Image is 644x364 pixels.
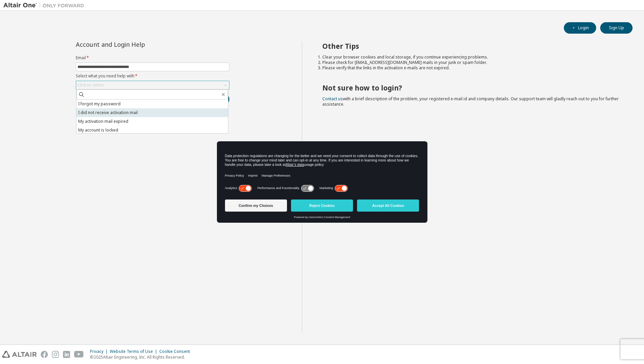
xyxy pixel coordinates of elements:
img: youtube.svg [74,351,84,358]
div: Privacy [90,349,110,354]
li: I forgot my password [76,100,228,108]
h2: Not sure how to login? [322,83,621,92]
li: Please verify that the links in the activation e-mails are not expired. [322,65,621,71]
a: Contact us [322,96,343,102]
div: Click to select [77,82,104,88]
h2: Other Tips [322,42,621,50]
div: Click to select [76,81,229,89]
button: Sign Up [600,22,633,34]
button: Login [564,22,596,34]
img: facebook.svg [41,351,48,358]
img: altair_logo.svg [2,351,37,358]
label: Email [76,55,229,61]
img: linkedin.svg [63,351,70,358]
img: instagram.svg [52,351,59,358]
label: Select what you need help with [76,73,229,79]
div: Account and Login Help [76,42,199,47]
img: Altair One [3,2,88,9]
p: © 2025 Altair Engineering, Inc. All Rights Reserved. [90,354,194,360]
div: Website Terms of Use [110,349,159,354]
div: Cookie Consent [159,349,194,354]
span: with a brief description of the problem, your registered e-mail id and company details. Our suppo... [322,96,619,107]
li: Please check for [EMAIL_ADDRESS][DOMAIN_NAME] mails in your junk or spam folder. [322,60,621,65]
li: Clear your browser cookies and local storage, if you continue experiencing problems. [322,54,621,60]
